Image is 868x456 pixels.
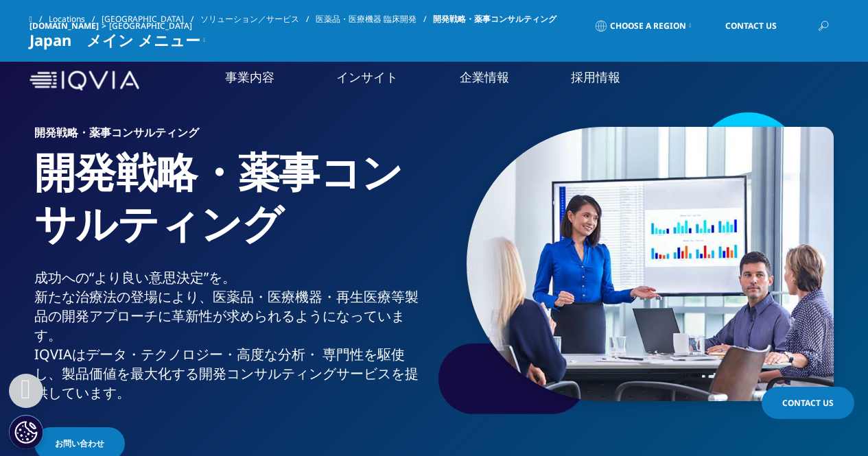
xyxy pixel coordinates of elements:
span: お問い合わせ [55,437,104,450]
span: Contact Us [725,22,777,30]
a: [DOMAIN_NAME] [30,20,99,32]
div: 成功への“より良い意思決定”を。 新たな治療法の登場により、医薬品・医療機器・再生医療等製品の開発アプローチに革新性が求められるようになっています。 IQVIAはデータ・テクノロジー・高度な分析... [34,268,429,403]
img: 539_custom-photo_group-collaborating-over-ideas.jpg [467,127,834,401]
nav: Primary [145,48,839,113]
div: [GEOGRAPHIC_DATA] [109,21,198,32]
h1: 開発戦略・薬事コンサルティング [34,146,429,268]
a: Contact Us [762,387,854,419]
button: Cookie 設定 [9,415,43,449]
a: Contact Us [705,10,797,42]
a: 企業情報 [460,69,509,86]
a: インサイト [336,69,398,86]
h6: 開発戦略・薬事コンサルティング [34,127,429,146]
span: Choose a Region [610,21,686,32]
a: 事業内容 [225,69,274,86]
span: Contact Us [782,397,834,409]
a: 採用情報 [571,69,620,86]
